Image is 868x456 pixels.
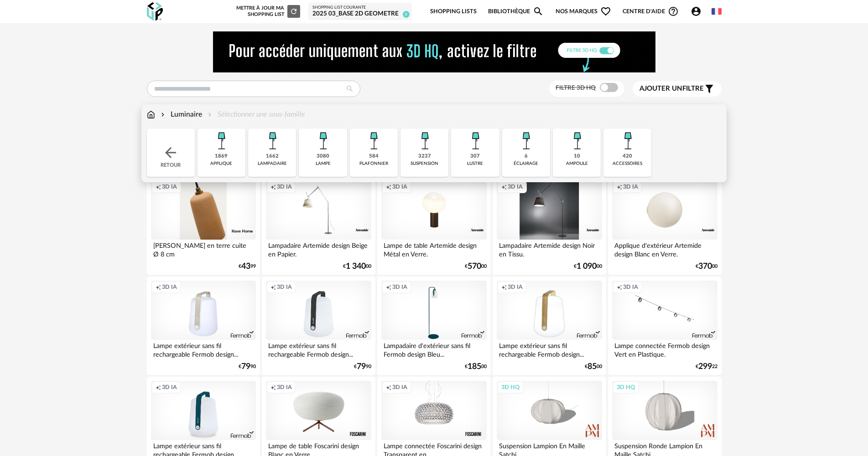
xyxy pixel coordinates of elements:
span: 3D IA [162,183,177,190]
span: 370 [698,263,712,270]
span: 570 [468,263,481,270]
div: Lampe extérieur sans fil rechargeable Fermob design... [151,340,256,358]
span: 299 [698,364,712,370]
div: 3D HQ [613,381,639,393]
div: 307 [470,153,480,160]
a: BibliothèqueMagnify icon [488,1,544,22]
span: 85 [587,364,597,370]
span: Creation icon [386,183,391,190]
span: Creation icon [270,183,276,190]
div: Retour [147,128,195,177]
span: Creation icon [386,384,391,391]
span: Creation icon [617,283,622,291]
div: [PERSON_NAME] en terre cuite Ø 8 cm [151,240,256,258]
img: svg+xml;base64,PHN2ZyB3aWR0aD0iMTYiIGhlaWdodD0iMTciIHZpZXdCb3g9IjAgMCAxNiAxNyIgZmlsbD0ibm9uZSIgeG... [147,109,155,120]
div: € 90 [239,364,256,370]
span: filtre [639,84,704,93]
span: Creation icon [270,384,276,391]
div: € 00 [343,263,371,270]
div: Shopping List courante [312,5,408,10]
img: Luminaire.png [260,128,285,153]
a: Shopping List courante 2025 03_Base 2D Geometre 8 [312,5,408,18]
div: Luminaire [159,109,202,120]
a: Creation icon 3D IA Lampe de table Artemide design Métal en Verre. €57000 [377,176,490,275]
span: Creation icon [501,183,507,190]
span: Account Circle icon [691,6,706,17]
span: 3D IA [392,384,407,391]
div: applique [210,161,232,167]
img: Luminaire.png [615,128,640,153]
span: Creation icon [156,384,161,391]
span: Creation icon [617,183,622,190]
span: 3D IA [277,183,292,190]
span: Filter icon [704,83,715,94]
div: € 00 [465,263,487,270]
span: Account Circle icon [691,6,702,17]
img: NEW%20NEW%20HQ%20NEW_V1.gif [213,31,655,72]
div: € 00 [696,263,717,270]
div: accessoires [613,161,642,167]
img: Luminaire.png [412,128,437,153]
div: Lampadaire Artemide design Noir en Tissu. [497,240,602,258]
span: 3D IA [392,183,407,190]
div: € 90 [354,364,371,370]
span: Heart Outline icon [600,6,611,17]
span: 3D IA [508,283,523,291]
div: lustre [467,161,483,167]
div: 3D HQ [497,381,524,393]
a: Creation icon 3D IA [PERSON_NAME] en terre cuite Ø 8 cm €4399 [147,176,260,275]
span: Creation icon [270,283,276,291]
span: 1 340 [346,263,366,270]
div: € 00 [585,364,602,370]
span: 3D IA [277,384,292,391]
div: 1869 [215,153,228,160]
span: Refresh icon [290,9,298,14]
div: 3080 [317,153,329,160]
a: Shopping Lists [430,1,477,22]
span: 3D IA [162,283,177,291]
div: € 22 [696,364,717,370]
div: Mettre à jour ma Shopping List [234,5,300,18]
div: 10 [574,153,580,160]
span: Creation icon [156,283,161,291]
div: 2025 03_Base 2D Geometre [312,10,408,18]
span: 79 [241,364,250,370]
div: 584 [369,153,379,160]
a: Creation icon 3D IA Lampadaire Artemide design Noir en Tissu. €1 09000 [493,176,606,275]
div: Applique d'extérieur Artemide design Blanc en Verre. [612,240,717,258]
div: suspension [411,161,438,167]
img: Luminaire.png [361,128,386,153]
span: Magnify icon [533,6,544,17]
span: 1 090 [577,263,597,270]
span: 79 [357,364,366,370]
span: 3D IA [508,183,523,190]
div: Lampe extérieur sans fil rechargeable Fermob design... [266,340,371,358]
div: plafonnier [359,161,388,167]
img: Luminaire.png [311,128,335,153]
span: 3D IA [623,183,638,190]
div: Lampe connectée Fermob design Vert en Plastique. [612,340,717,358]
div: 420 [623,153,632,160]
span: Ajouter un [639,85,682,92]
span: Creation icon [386,283,391,291]
span: 8 [403,11,410,18]
div: Lampadaire d'extérieur sans fil Fermob design Bleu... [381,340,486,358]
div: ampoule [566,161,588,167]
a: Creation icon 3D IA Lampe extérieur sans fil rechargeable Fermob design... €7990 [262,277,375,375]
img: Luminaire.png [565,128,589,153]
a: Creation icon 3D IA Lampadaire Artemide design Beige en Papier. €1 34000 [262,176,375,275]
span: 3D IA [162,384,177,391]
img: Luminaire.png [514,128,538,153]
div: € 00 [574,263,602,270]
div: Lampadaire Artemide design Beige en Papier. [266,240,371,258]
div: lampe [316,161,331,167]
span: 185 [468,364,481,370]
a: Creation icon 3D IA Applique d'extérieur Artemide design Blanc en Verre. €37000 [608,176,721,275]
img: Luminaire.png [463,128,488,153]
div: Lampe de table Artemide design Métal en Verre. [381,240,486,258]
div: € 99 [239,263,256,270]
img: svg+xml;base64,PHN2ZyB3aWR0aD0iMTYiIGhlaWdodD0iMTYiIHZpZXdCb3g9IjAgMCAxNiAxNiIgZmlsbD0ibm9uZSIgeG... [159,109,166,120]
span: 43 [241,263,250,270]
span: Centre d'aideHelp Circle Outline icon [623,6,679,17]
span: Filtre 3D HQ [556,85,596,91]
